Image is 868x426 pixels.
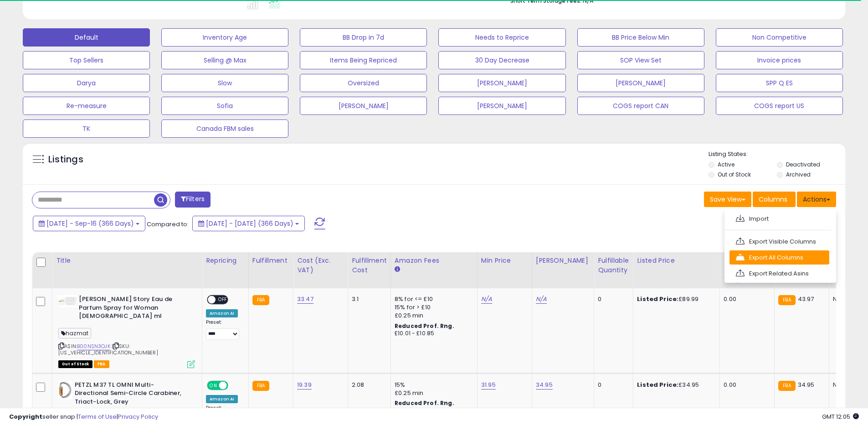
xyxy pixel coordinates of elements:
[724,295,767,303] div: 0.00
[637,295,678,303] b: Listed Price:
[438,51,565,69] button: 30 Day Decrease
[798,380,815,389] span: 34.95
[161,28,288,47] button: Inventory Age
[56,256,198,265] div: Title
[637,381,713,389] div: £34.95
[78,412,117,421] a: Terms of Use
[833,381,863,389] div: N/A
[716,51,843,69] button: Invoice prices
[94,360,109,368] span: FBA
[9,413,158,421] div: seller snap | |
[58,295,195,367] div: ASIN:
[759,195,787,204] span: Columns
[58,295,77,307] img: 31splNPdtoL._SL40_.jpg
[786,171,811,178] label: Archived
[352,256,387,275] div: Fulfillment Cost
[147,220,189,229] span: Compared to:
[208,381,219,389] span: ON
[161,74,288,92] button: Slow
[536,380,553,390] a: 34.95
[206,219,293,228] span: [DATE] - [DATE] (366 Days)
[704,192,751,207] button: Save View
[718,161,734,168] label: Active
[709,150,845,159] p: Listing States:
[786,161,820,168] label: Deactivated
[9,412,42,421] strong: Copyright
[577,74,704,92] button: [PERSON_NAME]
[753,192,796,207] button: Columns
[161,51,288,69] button: Selling @ Max
[716,97,843,115] button: COGS report US
[395,256,473,265] div: Amazon Fees
[23,97,150,115] button: Re-measure
[481,380,496,390] a: 31.95
[161,119,288,138] button: Canada FBM sales
[352,295,384,303] div: 3.1
[536,295,547,304] a: N/A
[46,219,134,228] span: [DATE] - Sep-16 (366 Days)
[297,380,312,390] a: 19.39
[58,343,158,356] span: | SKU: [US_VEHICLE_IDENTIFICATION_NUMBER]
[438,74,565,92] button: [PERSON_NAME]
[798,295,814,303] span: 43.97
[77,343,110,350] a: B00NSN3OJK
[48,153,83,166] h5: Listings
[577,51,704,69] button: SOP View Set
[395,303,470,312] div: 15% for > £10
[79,295,190,323] b: [PERSON_NAME] Story Eau de Parfum Spray for Woman [DEMOGRAPHIC_DATA] ml
[637,295,713,303] div: £89.99
[161,97,288,115] button: Sofia
[778,295,795,305] small: FBA
[23,119,150,138] button: TK
[718,171,751,178] label: Out of Stock
[481,295,492,304] a: N/A
[395,322,454,330] b: Reduced Prof. Rng.
[206,395,238,403] div: Amazon AI
[252,295,269,305] small: FBA
[206,319,241,340] div: Preset:
[252,381,269,391] small: FBA
[75,381,185,409] b: PETZL M37 TL OMNI Multi-Directional Semi-Circle Carabiner, Triact-Lock, Grey
[395,330,470,338] div: £10.01 - £10.85
[724,256,770,285] div: Shipping Costs (Exc. VAT)
[716,74,843,92] button: SPP Q ES
[300,74,427,92] button: Oversized
[23,28,150,47] button: Default
[729,266,829,281] a: Export Related Asins
[822,412,859,421] span: 2025-09-17 12:05 GMT
[833,295,863,303] div: N/A
[598,381,626,389] div: 0
[23,51,150,69] button: Top Sellers
[716,28,843,47] button: Non Competitive
[300,97,427,115] button: [PERSON_NAME]
[637,380,678,389] b: Listed Price:
[729,250,829,265] a: Export All Columns
[395,312,470,320] div: £0.25 min
[438,97,565,115] button: [PERSON_NAME]
[395,389,470,397] div: £0.25 min
[300,51,427,69] button: Items Being Repriced
[352,381,384,389] div: 2.08
[577,97,704,115] button: COGS report CAN
[637,256,716,265] div: Listed Price
[58,381,72,399] img: 415-j2yo8nL._SL40_.jpg
[58,360,92,368] span: All listings that are currently out of stock and unavailable for purchase on Amazon
[297,295,313,304] a: 33.47
[33,216,145,231] button: [DATE] - Sep-16 (366 Days)
[438,28,565,47] button: Needs to Reprice
[724,381,767,389] div: 0.00
[252,256,289,265] div: Fulfillment
[58,328,91,338] span: hazmat
[395,265,400,274] small: Amazon Fees.
[598,295,626,303] div: 0
[206,256,245,265] div: Repricing
[481,256,528,265] div: Min Price
[395,381,470,389] div: 15%
[395,295,470,303] div: 8% for <= £10
[577,28,704,47] button: BB Price Below Min
[598,256,629,275] div: Fulfillable Quantity
[729,212,829,226] a: Import
[23,74,150,92] button: Darya
[206,309,238,317] div: Amazon AI
[175,192,211,208] button: Filters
